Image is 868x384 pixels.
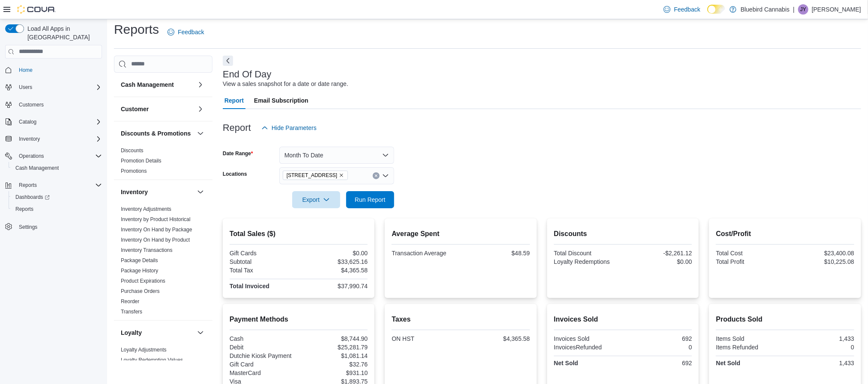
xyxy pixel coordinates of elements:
h2: Payment Methods [230,314,368,325]
span: Purchase Orders [121,288,160,295]
h3: Discounts & Promotions [121,129,191,138]
h3: Loyalty [121,328,142,337]
img: Cova [17,5,56,14]
div: 1,433 [787,360,854,366]
button: Next [223,56,233,66]
button: Loyalty [121,328,194,337]
button: Remove 5530 Manotick Main St. from selection in this group [339,173,344,178]
h2: Products Sold [716,314,854,325]
span: 5530 Manotick Main St. [283,171,348,180]
a: Settings [15,222,41,232]
div: Inventory [114,204,213,320]
span: Feedback [178,28,204,36]
div: Discounts & Promotions [114,145,213,180]
div: Loyalty Redemptions [554,258,621,265]
button: Hide Parameters [258,119,320,136]
input: Dark Mode [707,5,725,14]
div: 0 [787,344,854,351]
h3: Inventory [121,188,148,196]
a: Cash Management [12,163,62,173]
button: Reports [15,180,40,190]
div: Gift Card [230,361,297,368]
button: Users [15,82,36,92]
p: Bluebird Cannabis [741,4,790,15]
button: Open list of options [382,172,389,179]
span: Reports [12,204,102,214]
a: Promotions [121,168,147,174]
a: Purchase Orders [121,288,160,294]
button: Users [2,81,105,93]
div: $48.59 [463,250,530,257]
div: Total Tax [230,267,297,274]
div: Transaction Average [392,250,459,257]
div: ON HST [392,335,459,342]
button: Cash Management [9,162,105,174]
button: Month To Date [279,147,394,164]
button: Export [292,191,340,208]
span: Inventory Transactions [121,247,173,254]
a: Inventory Transactions [121,247,173,253]
span: Customers [19,101,44,108]
div: -$2,261.12 [625,250,692,257]
button: Loyalty [195,328,206,338]
span: Dashboards [12,192,102,202]
span: Run Report [355,195,386,204]
span: Inventory Adjustments [121,206,171,213]
h3: Report [223,123,251,133]
div: MasterCard [230,369,297,376]
button: Clear input [373,172,380,179]
span: Reports [15,206,33,213]
span: Home [15,65,102,75]
span: Hide Parameters [272,124,317,132]
button: Home [2,64,105,76]
div: $32.76 [300,361,368,368]
div: $4,365.58 [300,267,368,274]
div: InvoicesRefunded [554,344,621,351]
div: Total Profit [716,258,783,265]
div: Loyalty [114,345,213,369]
span: Loyalty Redemption Values [121,357,183,363]
button: Catalog [15,117,40,127]
a: Home [15,65,36,75]
div: Items Sold [716,335,783,342]
span: Reports [19,182,37,189]
a: Inventory On Hand by Package [121,227,192,233]
span: Package Details [121,257,158,264]
a: Package History [121,268,158,274]
button: Customer [195,104,206,114]
button: Discounts & Promotions [121,129,194,138]
button: Discounts & Promotions [195,128,206,139]
strong: Net Sold [554,360,578,366]
span: Loyalty Adjustments [121,346,167,353]
button: Catalog [2,116,105,128]
span: Feedback [674,5,700,14]
button: Inventory [195,187,206,197]
span: [STREET_ADDRESS] [287,171,338,180]
span: Reorder [121,298,139,305]
a: Transfers [121,309,142,315]
div: Debit [230,344,297,351]
span: Export [297,191,335,208]
div: Jessica Young [798,4,808,15]
div: $8,744.90 [300,335,368,342]
div: 1,433 [787,335,854,342]
span: Email Subscription [254,92,308,109]
h3: Customer [121,105,149,113]
label: Date Range [223,150,253,157]
span: Discounts [121,147,144,154]
span: Promotion Details [121,157,162,164]
div: Gift Cards [230,250,297,257]
a: Customers [15,100,47,110]
h3: Cash Management [121,80,174,89]
a: Dashboards [12,192,53,202]
button: Reports [2,179,105,191]
a: Inventory by Product Historical [121,216,191,222]
div: Dutchie Kiosk Payment [230,352,297,359]
span: Catalog [15,117,102,127]
span: Promotions [121,168,147,174]
p: [PERSON_NAME] [812,4,861,15]
strong: Total Invoiced [230,283,269,289]
span: Operations [19,153,44,160]
a: Loyalty Redemption Values [121,357,183,363]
